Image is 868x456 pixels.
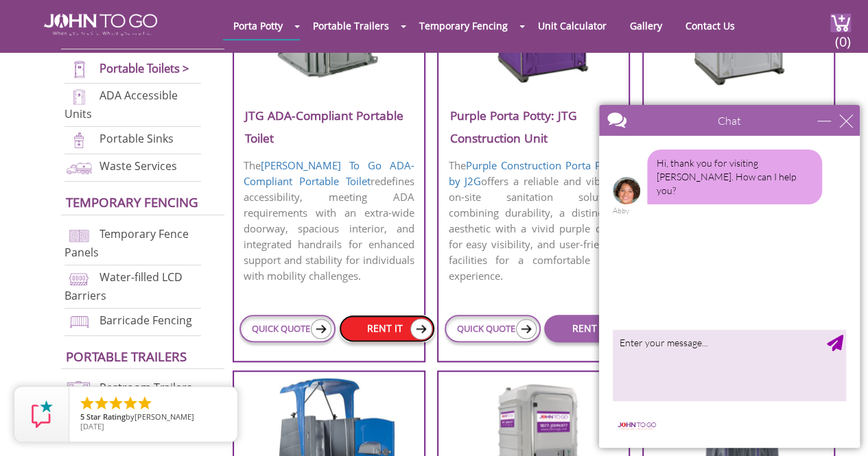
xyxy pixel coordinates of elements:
[516,319,537,339] img: icon
[28,400,56,428] img: Review Rating
[99,381,192,396] a: Restroom Trailers
[438,156,629,285] p: The offers a reliable and vibrant on-site sanitation solution, combining durability, a distinctiv...
[438,104,629,149] h3: Purple Porta Potty: JTG Construction Unit
[620,12,672,39] a: Gallery
[675,12,745,39] a: Contact Us
[448,158,619,188] a: Purple Construction Porta Potty by J2G
[834,21,851,51] span: (0)
[64,380,94,398] img: restroom-trailers-new.png
[64,269,94,288] img: water-filled%20barriers-new.png
[134,411,194,422] span: [PERSON_NAME]
[410,318,432,339] img: icon
[66,193,198,211] a: Temporary Fencing
[99,158,177,173] a: Waste Services
[86,411,126,422] span: Star Rating
[99,60,189,76] a: Portable Toilets >
[93,395,110,411] li: 
[122,395,139,411] li: 
[303,12,399,39] a: Portable Trailers
[64,269,183,303] a: Water-filled LCD Barriers
[79,395,95,411] li: 
[234,104,424,149] h3: JTG ADA-Compliant Portable Toilet
[66,348,187,365] a: Portable trailers
[108,395,124,411] li: 
[234,156,424,285] p: The redefines accessibility, meeting ADA requirements with an extra-wide doorway, spacious interi...
[44,14,157,36] img: JOHN to go
[528,12,617,39] a: Unit Calculator
[409,12,518,39] a: Temporary Fencing
[99,132,174,147] a: Portable Sinks
[64,158,94,177] img: waste-services-new.png
[64,88,94,106] img: ADA-units-new.png
[80,411,84,422] span: 5
[244,158,414,188] a: [PERSON_NAME] To Go ADA-Compliant Portable Toilet
[99,313,192,328] a: Barricade Fencing
[223,12,293,39] a: Porta Potty
[64,226,94,245] img: chan-link-fencing-new.png
[64,313,94,331] img: barricade-fencing-icon-new.png
[137,395,153,411] li: 
[445,315,541,342] a: QUICK QUOTE
[64,131,94,149] img: portable-sinks-new.png
[66,27,158,45] a: Porta Potties
[64,88,178,122] a: ADA Accessible Units
[544,315,640,342] a: RENT IT
[311,319,331,339] img: icon
[339,315,435,342] a: RENT IT
[80,421,104,431] span: [DATE]
[64,226,189,260] a: Temporary Fence Panels
[830,14,851,32] img: cart a
[591,97,868,456] iframe: Live Chat Box
[64,60,94,79] img: portable-toilets-new.png
[80,413,226,422] span: by
[239,315,336,342] a: QUICK QUOTE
